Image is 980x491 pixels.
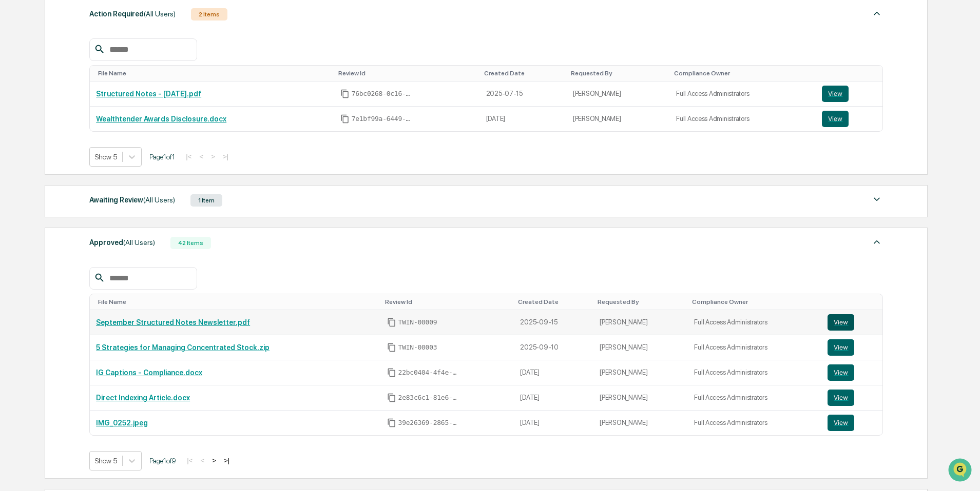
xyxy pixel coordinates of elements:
[828,415,854,431] button: View
[398,369,460,377] span: 22bc0404-4f4e-4749-a20f-3f6da63f0e92
[209,456,219,465] button: >
[598,298,684,305] div: Toggle SortBy
[6,125,70,144] a: 🖐️Preclearance
[571,70,666,77] div: Toggle SortBy
[871,236,883,248] img: caret
[221,456,233,465] button: >|
[871,193,883,206] img: caret
[387,368,396,377] span: Copy Id
[89,7,176,21] div: Action Required
[828,415,876,431] a: View
[21,129,66,139] span: Preclearance
[96,90,201,98] a: Structured Notes - [DATE].pdf
[830,298,878,305] div: Toggle SortBy
[514,360,593,385] td: [DATE]
[688,310,821,335] td: Full Access Administrators
[514,335,593,360] td: 2025-09-10
[170,237,211,249] div: 42 Items
[183,152,195,161] button: |<
[593,310,688,335] td: [PERSON_NAME]
[387,418,396,427] span: Copy Id
[143,196,175,204] span: (All Users)
[514,411,593,435] td: [DATE]
[144,10,176,18] span: (All Users)
[10,150,18,158] div: 🔎
[96,343,270,352] a: 5 Strategies for Managing Concentrated Stock.zip
[96,369,202,377] a: IG Captions - Compliance.docx
[688,385,821,411] td: Full Access Administrators
[10,130,18,138] div: 🖐️
[340,114,350,124] span: Copy Id
[184,456,196,465] button: |<
[98,298,376,305] div: Toggle SortBy
[567,107,670,131] td: [PERSON_NAME]
[822,111,849,127] button: View
[96,318,250,326] a: September Structured Notes Newsletter.pdf
[85,129,127,139] span: Attestations
[96,419,148,427] a: IMG_0252.jpeg
[149,153,175,161] span: Page 1 of 1
[89,236,155,249] div: Approved
[175,81,187,94] button: Start new chat
[674,70,812,77] div: Toggle SortBy
[191,8,227,21] div: 2 Items
[593,385,688,411] td: [PERSON_NAME]
[670,81,816,107] td: Full Access Administrators
[824,70,878,77] div: Toggle SortBy
[387,343,396,352] span: Copy Id
[593,335,688,360] td: [PERSON_NAME]
[21,149,65,159] span: Data Lookup
[567,81,670,107] td: [PERSON_NAME]
[828,390,876,406] a: View
[670,107,816,131] td: Full Access Administrators
[74,130,83,138] div: 🗄️
[822,86,849,102] button: View
[593,360,688,385] td: [PERSON_NAME]
[398,419,460,427] span: 39e26369-2865-48ce-84c2-a4527e1f8eb0
[688,411,821,435] td: Full Access Administrators
[688,360,821,385] td: Full Access Administrators
[828,314,876,331] a: View
[96,394,190,402] a: Direct Indexing Article.docx
[688,335,821,360] td: Full Access Administrators
[96,115,226,123] a: Wealthtender Awards Disclosure.docx
[518,298,589,305] div: Toggle SortBy
[352,115,413,123] span: 7e1bf99a-6449-45c3-8181-c0e5f5f3b389
[822,86,876,102] a: View
[208,152,218,161] button: >
[398,394,460,402] span: 2e83c6c1-81e6-423e-a0e9-6d34064668fb
[98,70,330,77] div: Toggle SortBy
[484,70,563,77] div: Toggle SortBy
[387,393,396,402] span: Copy Id
[871,7,883,19] img: caret
[385,298,510,305] div: Toggle SortBy
[102,174,124,181] span: Pylon
[10,78,29,97] img: 1746055101610-c473b297-6a78-478c-a979-82029cc54cd1
[70,125,131,144] a: 🗄️Attestations
[828,314,854,331] button: View
[340,89,350,98] span: Copy Id
[6,145,69,163] a: 🔎Data Lookup
[10,22,187,38] p: How can we help?
[338,70,476,77] div: Toggle SortBy
[35,78,168,89] div: Start new chat
[220,152,232,161] button: >|
[828,339,854,356] button: View
[398,343,437,352] span: TWIN-00003
[190,194,222,207] div: 1 Item
[480,107,567,131] td: [DATE]
[692,298,817,305] div: Toggle SortBy
[196,152,206,161] button: <
[387,318,396,327] span: Copy Id
[828,364,876,381] a: View
[35,89,130,97] div: We're available if you need us!
[828,390,854,406] button: View
[514,385,593,411] td: [DATE]
[89,193,175,207] div: Awaiting Review
[947,457,975,485] iframe: Open customer support
[514,310,593,335] td: 2025-09-15
[828,339,876,356] a: View
[72,173,124,181] a: Powered byPylon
